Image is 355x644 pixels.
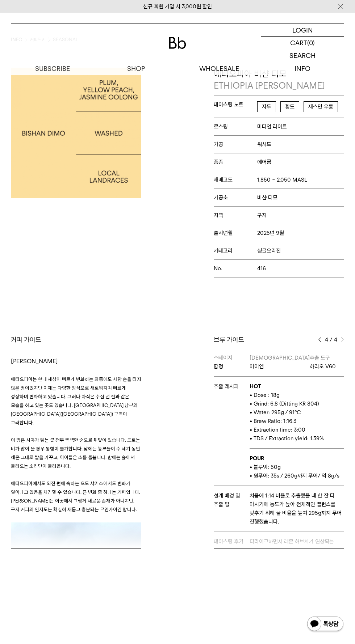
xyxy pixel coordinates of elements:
span: 에어룸 [257,159,271,165]
a: SHOP [94,62,177,75]
p: CART [290,37,307,49]
span: 가공소 [214,194,257,201]
p: 하리오 V60 [310,362,344,371]
span: 품종 [214,159,257,165]
span: 워시드 [257,141,271,148]
span: 가공 [214,141,257,148]
p: SEARCH [289,49,316,62]
span: • TDS / Extraction yield: 1.39% [250,435,324,442]
span: 구지 [257,212,267,219]
span: [PERSON_NAME] [11,358,58,365]
span: 스테이지 [214,355,233,361]
p: INFO [261,62,344,75]
img: 로고 [169,37,186,49]
b: HOT [250,383,261,390]
span: 재스민 우롱 [304,101,338,112]
p: 처음에 1:14 비율로 추출했을 때 한 잔 다 마시기에 농도가 높아 전체적인 밸런스를 맞추기 위해 물 비율을 높여 295g까지 푸어 진행했습니다. [250,491,344,526]
span: 황도 [280,101,299,112]
span: 추출 도구 [310,355,330,361]
a: LOGIN [261,24,344,37]
span: 재배고도 [214,177,257,183]
span: No. [214,265,257,272]
span: 카테고리 [214,247,257,254]
img: 카카오톡 채널 1:1 채팅 버튼 [306,616,344,633]
span: • Brew Ratio: 1:16.3 [250,418,296,424]
div: 커피 가이드 [11,335,141,344]
span: 자두 [257,101,276,112]
img: 에티오피아 비샨 디모ETHIOPIA BISHAN DIMO [11,68,141,198]
p: (0) [307,37,315,49]
span: 미디엄 라이트 [257,123,287,130]
p: ETHIOPIA [PERSON_NAME] [214,80,344,92]
span: 에티오피아는 한때 세상이 빠르게 변화하는 와중에도 사람 손을 타지 않은 땅이었지만 이제는 다양한 방식으로 새로워지며 빠르게 성장하며 변화하고 있습니다. 그러나 아직은 수십 년... [11,376,141,425]
p: WHOLESALE [177,62,261,75]
span: 출시년월 [214,230,257,236]
span: 로스팅 [214,123,257,130]
a: 신규 회원 가입 시 3,000원 할인 [143,3,212,10]
span: 테이스팅 노트 [214,101,257,108]
p: 합정 [214,362,250,371]
span: [DEMOGRAPHIC_DATA] [250,355,310,361]
span: 싱글오리진 [257,247,281,254]
span: • Grind: 6.8 (Ditting KR 804) [250,401,319,407]
span: • Dose : 18g [250,392,280,398]
div: 브루 가이드 [214,335,344,344]
span: / [330,335,333,344]
span: 2025년 9월 [257,230,284,236]
span: 이 땅은 시야가 닿는 곳 전부 빽빽한 숲으로 뒤덮여 있습니다. 도로는 비가 많이 올 경우 통행이 불가합니다. 낮에는 농부들이 수 세기 동안 해온 그대로 밭을 가꾸고, 아이들은... [11,437,140,469]
span: 비샨 디모 [257,194,277,201]
p: 아이엠 [250,362,310,371]
p: 에티오피아 비샨 디모 [214,68,344,92]
p: LOGIN [292,24,313,36]
span: 4 [325,335,328,344]
span: • Water: 295g / 91°C [250,409,301,416]
p: 설계 배경 및 추출 팁 [214,491,250,509]
span: 에티오피아에서도 외진 편에 속하는 오도 샤키소에서도 변화가 일어나고 있음을 체감할 수 있습니다. 큰 변화 중 하나는 커피입니다. [PERSON_NAME]는 이곳에서 그렇게 새... [11,480,140,512]
p: 추출 레시피 [214,382,250,391]
span: 416 [257,265,266,272]
b: POUR [250,455,264,462]
span: • 블루밍: 50g [250,464,281,470]
span: 1,850 ~ 2,050 MASL [257,177,307,183]
span: 지역 [214,212,257,219]
a: CART (0) [261,37,344,49]
span: • 원푸어: 35s / 260g까지 푸어/ 약 8g/s [250,473,339,479]
a: SUBSCRIBE [11,62,94,75]
span: 4 [334,335,337,344]
span: • Extraction time: 3:00 [250,427,305,433]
